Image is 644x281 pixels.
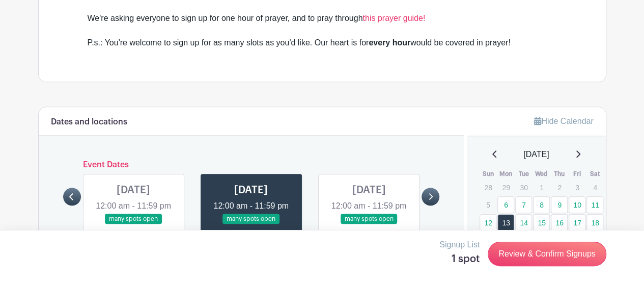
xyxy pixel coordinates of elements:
[515,214,532,231] a: 14
[515,180,532,195] p: 30
[569,180,585,195] p: 3
[569,214,585,231] a: 17
[533,214,550,231] a: 15
[533,180,550,195] p: 1
[497,180,514,195] p: 29
[480,180,496,195] p: 28
[439,253,480,265] h5: 1 spot
[551,196,568,213] a: 9
[534,117,593,125] a: Hide Calendar
[369,38,410,47] strong: every hour
[586,196,603,213] a: 11
[497,214,514,231] a: 13
[515,196,532,213] a: 7
[488,242,606,266] a: Review & Confirm Signups
[81,160,422,170] h6: Event Dates
[551,180,568,195] p: 2
[515,169,533,179] th: Tue
[51,117,127,127] h6: Dates and locations
[362,14,425,22] a: this prayer guide!
[533,169,550,179] th: Wed
[439,239,480,251] p: Signup List
[550,169,568,179] th: Thu
[551,214,568,231] a: 16
[586,180,603,195] p: 4
[586,214,603,231] a: 18
[497,169,515,179] th: Mon
[480,197,496,213] p: 5
[523,148,549,161] span: [DATE]
[533,196,550,213] a: 8
[497,196,514,213] a: 6
[479,169,497,179] th: Sun
[480,214,496,231] a: 12
[586,169,604,179] th: Sat
[569,196,585,213] a: 10
[568,169,586,179] th: Fri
